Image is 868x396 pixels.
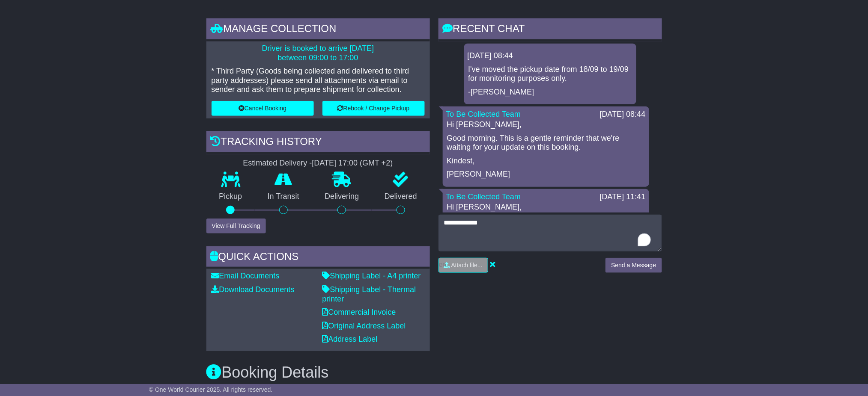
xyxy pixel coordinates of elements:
[206,219,266,233] button: View Full Tracking
[255,192,312,201] p: In Transit
[206,159,430,168] div: Estimated Delivery -
[322,308,396,316] a: Commercial Invoice
[606,258,662,273] button: Send a Message
[322,322,406,330] a: Original Address Label
[447,203,645,258] p: Hi [PERSON_NAME], We will wait for the next update here. Thank you. Regards, Aira
[322,285,416,303] a: Shipping Label - Thermal printer
[468,88,632,97] p: -[PERSON_NAME]
[447,170,645,179] p: [PERSON_NAME]
[468,65,632,83] p: I've moved the pickup date from 18/09 to 19/09 for monitoring purposes only.
[212,44,425,62] p: Driver is booked to arrive [DATE] between 09:00 to 17:00
[312,192,372,201] p: Delivering
[438,215,662,251] textarea: To enrich screen reader interactions, please activate Accessibility in Grammarly extension settings
[322,335,378,343] a: Address Label
[312,159,393,168] div: [DATE] 17:00 (GMT +2)
[206,131,430,154] div: Tracking history
[446,110,521,118] a: To Be Collected Team
[206,364,662,381] h3: Booking Details
[149,386,273,393] span: © One World Courier 2025. All rights reserved.
[322,101,425,116] button: Rebook / Change Pickup
[600,192,646,202] div: [DATE] 11:41
[206,18,430,41] div: Manage collection
[446,192,521,201] a: To Be Collected Team
[212,101,314,116] button: Cancel Booking
[372,192,430,201] p: Delivered
[206,246,430,269] div: Quick Actions
[468,51,633,61] div: [DATE] 08:44
[212,285,295,294] a: Download Documents
[438,18,662,41] div: RECENT CHAT
[212,67,425,95] p: * Third Party (Goods being collected and delivered to third party addresses) please send all atta...
[322,272,421,280] a: Shipping Label - A4 printer
[447,134,645,152] p: Good morning. This is a gentle reminder that we're waiting for your update on this booking.
[206,192,255,201] p: Pickup
[212,272,280,280] a: Email Documents
[600,110,646,119] div: [DATE] 08:44
[447,157,645,166] p: Kindest,
[447,120,645,130] p: Hi [PERSON_NAME],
